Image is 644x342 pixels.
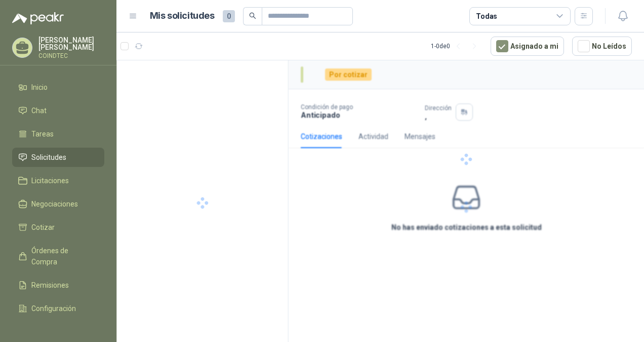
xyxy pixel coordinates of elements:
h1: Mis solicitudes [150,9,215,23]
a: Inicio [12,78,104,97]
span: Solicitudes [31,152,66,163]
a: Configuración [12,299,104,318]
a: Chat [12,101,104,120]
a: Remisiones [12,276,104,295]
p: [PERSON_NAME] [PERSON_NAME] [38,37,104,51]
a: Solicitudes [12,148,104,167]
img: Logo peakr [12,12,64,24]
a: Licitaciones [12,171,104,190]
span: Cotizar [31,222,55,233]
span: 0 [223,10,235,22]
a: Órdenes de Compra [12,241,104,271]
span: Negociaciones [31,198,78,210]
a: Cotizar [12,218,104,237]
p: COINDTEC [38,53,104,59]
span: Inicio [31,82,48,93]
a: Tareas [12,124,104,144]
span: Configuración [31,303,76,314]
span: Licitaciones [31,175,69,186]
div: 1 - 0 de 0 [431,38,482,54]
span: search [249,12,256,19]
span: Remisiones [31,280,69,291]
button: No Leídos [572,37,632,56]
a: Negociaciones [12,194,104,214]
span: Órdenes de Compra [31,245,95,267]
span: Tareas [31,128,54,140]
div: Todas [476,11,497,22]
button: Asignado a mi [491,37,564,56]
span: Chat [31,105,47,116]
